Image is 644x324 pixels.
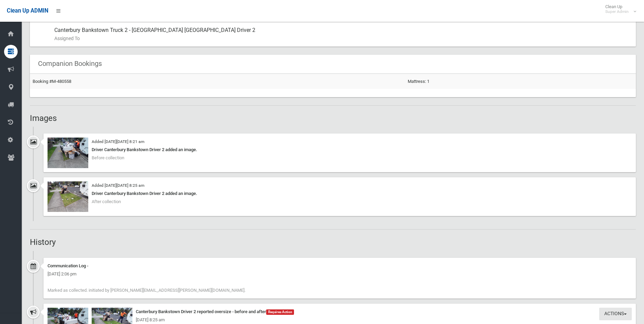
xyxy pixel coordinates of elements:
[48,146,632,154] div: Driver Canterbury Bankstown Driver 2 added an image.
[48,270,632,278] div: [DATE] 2:06 pm
[48,316,632,324] div: [DATE] 8:25 am
[405,74,636,89] td: Mattress: 1
[54,34,630,42] small: Assigned To
[605,9,629,14] small: Super Admin
[54,22,630,47] div: Canterbury Bankstown Truck 2 - [GEOGRAPHIC_DATA] [GEOGRAPHIC_DATA] Driver 2
[30,114,636,123] h2: Images
[48,288,245,293] span: Marked as collected. initiated by [PERSON_NAME][EMAIL_ADDRESS][PERSON_NAME][DOMAIN_NAME].
[48,308,632,316] div: Canterbury Bankstown Driver 2 reported oversize - before and after
[7,7,48,14] span: Clean Up ADMIN
[92,155,124,160] span: Before collection
[33,79,71,84] a: Booking #M-480558
[599,308,632,320] button: Actions
[48,262,632,270] div: Communication Log -
[48,181,88,212] img: 2025-09-2908.25.287295981785699233767.jpg
[48,138,88,168] img: 2025-09-2908.21.05581695205754791227.jpg
[266,309,294,315] span: Requires Action
[48,190,632,198] div: Driver Canterbury Bankstown Driver 2 added an image.
[602,4,636,14] span: Clean Up
[30,238,636,247] h2: History
[30,57,110,70] header: Companion Bookings
[92,183,144,188] small: Added [DATE][DATE] 8:25 am
[92,199,121,204] span: After collection
[92,139,144,144] small: Added [DATE][DATE] 8:21 am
